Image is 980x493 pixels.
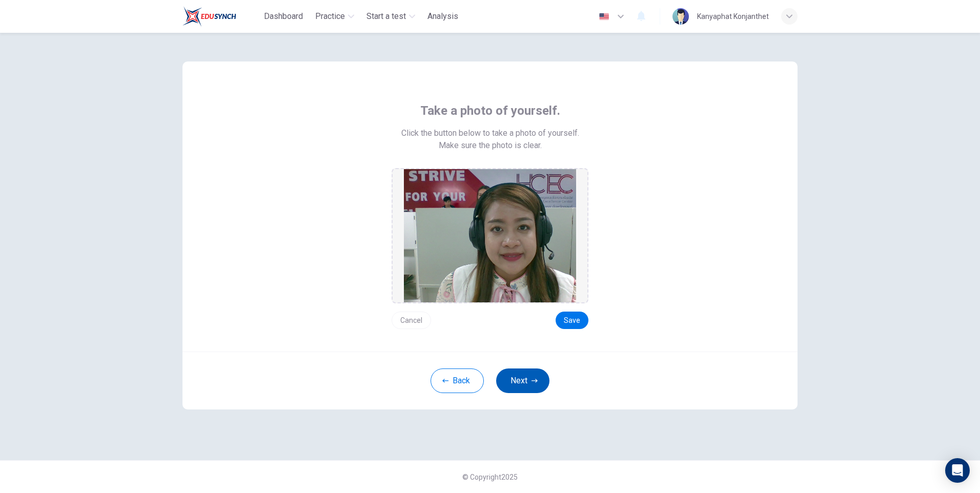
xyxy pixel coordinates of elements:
button: Analysis [423,7,462,26]
img: Profile picture [672,8,689,25]
button: Save [556,312,588,329]
span: Analysis [427,10,458,23]
span: Click the button below to take a photo of yourself. [401,127,579,139]
span: Dashboard [264,10,303,23]
span: © Copyright 2025 [462,473,518,481]
button: Practice [311,7,358,26]
button: Next [496,368,549,393]
div: Kanyaphat Konjanthet [697,10,769,23]
span: Practice [315,10,345,23]
span: Make sure the photo is clear. [439,139,542,152]
span: Start a test [366,10,406,23]
button: Cancel [392,312,431,329]
a: Train Test logo [182,6,260,27]
div: Open Intercom Messenger [945,458,970,483]
span: Take a photo of yourself. [420,102,560,119]
img: preview screemshot [404,169,576,302]
button: Dashboard [260,7,307,26]
button: Back [431,368,484,393]
img: Train Test logo [182,6,236,27]
button: Start a test [362,7,419,26]
img: en [598,13,610,20]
